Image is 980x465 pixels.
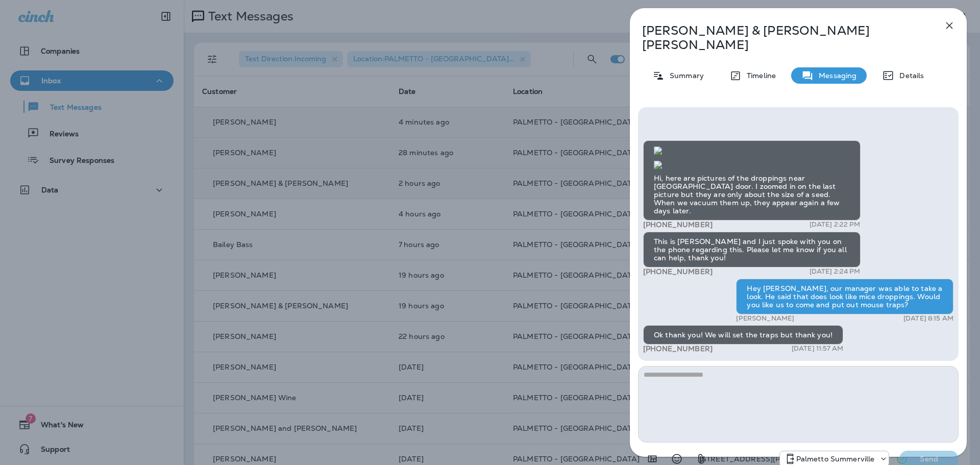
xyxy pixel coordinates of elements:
[654,146,662,155] img: twilio-download
[643,344,713,353] span: [PHONE_NUMBER]
[643,220,713,229] span: [PHONE_NUMBER]
[814,71,856,80] p: Messaging
[642,23,921,52] p: [PERSON_NAME] & [PERSON_NAME] [PERSON_NAME]
[665,71,704,80] p: Summary
[903,314,953,323] p: [DATE] 8:15 AM
[643,140,861,221] div: Hi, here are pictures of the droppings near [GEOGRAPHIC_DATA] door. I zoomed in on the last pictu...
[810,221,861,229] p: [DATE] 2:22 PM
[792,345,843,353] p: [DATE] 11:57 AM
[780,453,889,465] div: +1 (843) 594-2691
[654,161,662,169] img: twilio-download
[643,325,843,345] div: Ok thank you! We will set the traps but thank you!
[736,279,953,314] div: Hey [PERSON_NAME], our manager was able to take a look. He said that does look like mice dropping...
[810,267,861,276] p: [DATE] 2:24 PM
[643,267,713,276] span: [PHONE_NUMBER]
[736,314,794,323] p: [PERSON_NAME]
[643,232,861,267] div: This is [PERSON_NAME] and I just spoke with you on the phone regarding this. Please let me know i...
[796,455,875,463] p: Palmetto Summerville
[894,71,924,80] p: Details
[742,71,776,80] p: Timeline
